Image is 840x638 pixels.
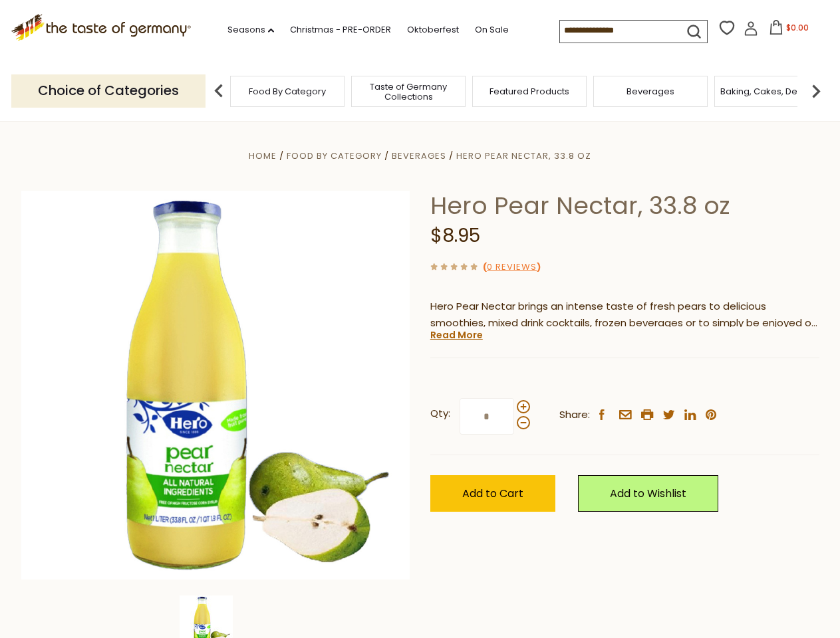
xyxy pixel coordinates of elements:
[460,398,514,435] input: Qty:
[786,22,809,33] span: $0.00
[430,405,450,422] strong: Qty:
[430,191,819,221] h1: Hero Pear Nectar, 33.8 oz
[456,150,591,162] a: Hero Pear Nectar, 33.8 oz
[475,23,509,37] a: On Sale
[227,23,274,37] a: Seasons
[761,20,817,40] button: $0.00
[407,23,459,37] a: Oktoberfest
[11,74,206,107] p: Choice of Categories
[803,78,829,104] img: next arrow
[462,486,523,501] span: Add to Cart
[430,298,819,332] p: Hero Pear Nectar brings an intense taste of fresh pears to delicious smoothies, mixed drink cockt...
[430,328,483,342] a: Read More
[290,23,391,37] a: Christmas - PRE-ORDER
[206,78,232,104] img: previous arrow
[720,86,823,96] a: Baking, Cakes, Desserts
[21,191,410,580] img: Hero Pear Nectar, 33.8 oz
[578,475,718,512] a: Add to Wishlist
[430,223,480,249] span: $8.95
[355,82,462,102] a: Taste of Germany Collections
[559,407,590,423] span: Share:
[430,475,555,512] button: Add to Cart
[490,86,569,96] a: Featured Products
[627,86,674,96] a: Beverages
[392,150,446,162] a: Beverages
[483,261,541,273] span: ( )
[487,261,537,274] a: 0 Reviews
